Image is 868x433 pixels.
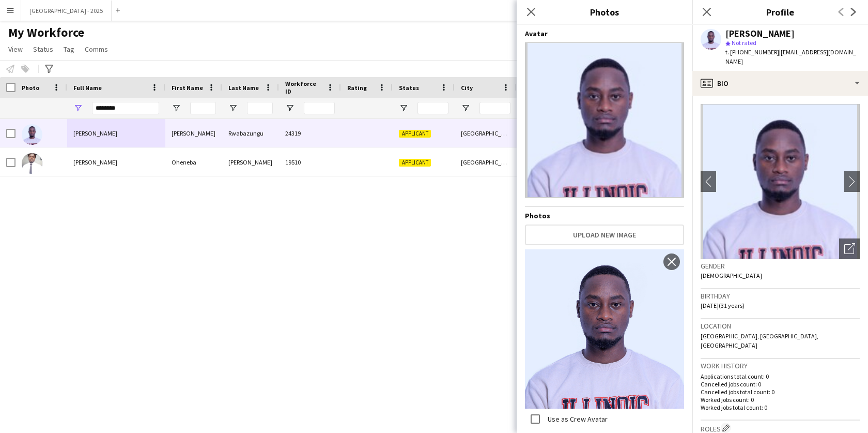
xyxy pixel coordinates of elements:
span: Photo [22,84,39,92]
div: [PERSON_NAME] [165,119,222,147]
h3: Profile [692,5,868,19]
img: Crew photo 1103243 [525,249,684,409]
span: [PERSON_NAME] [73,158,117,166]
h3: Gender [701,261,860,271]
div: Open photos pop-in [839,238,860,259]
span: [DATE] (31 years) [701,302,745,309]
span: | [EMAIL_ADDRESS][DOMAIN_NAME] [725,48,856,65]
p: Cancelled jobs count: 0 [701,380,860,388]
span: Status [33,44,53,54]
span: Last Name [228,84,259,92]
span: Applicant [399,130,431,138]
input: City Filter Input [479,102,510,114]
div: 24319 [279,119,341,147]
p: Applications total count: 0 [701,372,860,380]
label: Use as Crew Avatar [546,414,608,424]
a: Comms [81,42,112,56]
p: Worked jobs count: 0 [701,396,860,404]
div: [GEOGRAPHIC_DATA] [455,119,517,147]
span: [GEOGRAPHIC_DATA], [GEOGRAPHIC_DATA], [GEOGRAPHIC_DATA] [701,332,818,349]
span: [PERSON_NAME] [73,129,117,137]
div: Oheneba [165,148,222,176]
div: [PERSON_NAME] [725,29,795,38]
h3: Work history [701,361,860,370]
button: Upload new image [525,225,684,245]
span: Rating [347,84,367,92]
button: Open Filter Menu [73,103,83,113]
span: My Workforce [8,25,84,40]
button: Open Filter Menu [285,103,295,113]
input: Full Name Filter Input [92,102,159,114]
a: Status [29,42,57,56]
h4: Photos [525,211,684,220]
h3: Birthday [701,291,860,301]
div: Rwabazungu [222,119,279,147]
img: Crew avatar or photo [701,104,860,259]
p: Worked jobs total count: 0 [701,404,860,411]
span: t. [PHONE_NUMBER] [725,48,779,56]
span: View [8,44,23,54]
span: Applicant [399,159,431,167]
span: [DEMOGRAPHIC_DATA] [701,272,762,279]
span: First Name [172,84,203,92]
button: Open Filter Menu [172,103,181,113]
span: Not rated [732,39,756,47]
p: Cancelled jobs total count: 0 [701,388,860,396]
img: Derrick Rwabazungu [22,124,42,145]
app-action-btn: Advanced filters [43,63,55,75]
input: Status Filter Input [417,102,448,114]
a: Tag [59,42,79,56]
div: Bio [692,71,868,96]
input: Last Name Filter Input [247,102,273,114]
img: Oheneba Derrick [22,153,42,174]
button: Open Filter Menu [228,103,238,113]
h3: Photos [517,5,692,19]
h3: Location [701,321,860,331]
button: Open Filter Menu [461,103,470,113]
button: Open Filter Menu [399,103,408,113]
button: [GEOGRAPHIC_DATA] - 2025 [21,1,112,21]
span: City [461,84,473,92]
div: [PERSON_NAME] [222,148,279,176]
h4: Avatar [525,29,684,38]
div: [GEOGRAPHIC_DATA] [455,148,517,176]
span: Full Name [73,84,102,92]
img: Crew avatar [525,42,684,198]
a: View [4,42,27,56]
span: Status [399,84,419,92]
div: 19510 [279,148,341,176]
span: Workforce ID [285,80,322,95]
input: First Name Filter Input [190,102,216,114]
span: Tag [64,44,74,54]
input: Workforce ID Filter Input [304,102,335,114]
span: Comms [85,44,108,54]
